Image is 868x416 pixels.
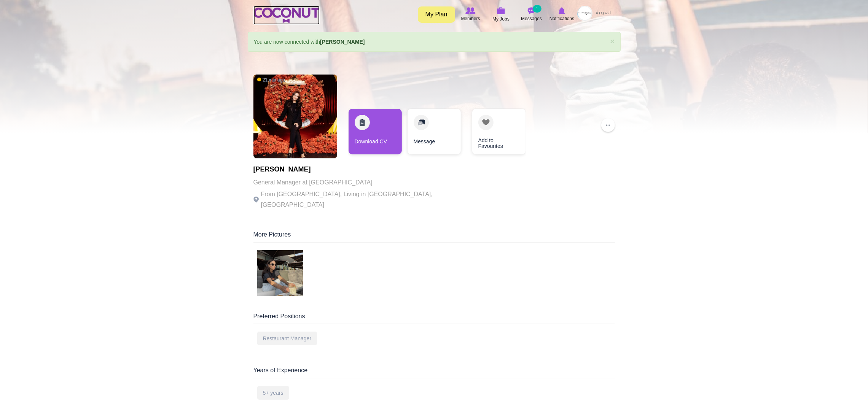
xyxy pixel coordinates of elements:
div: 5+ years [257,386,289,400]
div: 2 / 3 [408,109,461,158]
a: My Plan [418,6,455,23]
a: Download CV [349,109,402,154]
a: × [610,37,615,45]
div: Restaurant Manager [257,332,317,345]
span: Messages [521,15,542,22]
a: [PERSON_NAME] [320,39,365,45]
p: From [GEOGRAPHIC_DATA], Living in [GEOGRAPHIC_DATA], [GEOGRAPHIC_DATA] [253,189,463,210]
span: My Jobs [492,15,510,23]
img: Notifications [559,7,565,14]
a: Browse Members Members [456,6,486,23]
a: My Jobs My Jobs [486,6,516,24]
span: 21 min ago [257,77,285,83]
a: Add to Favourites [472,109,526,154]
div: Preferred Positions [253,312,615,324]
div: 1 / 3 [349,109,402,158]
a: Messages Messages 1 [516,6,547,23]
button: ... [601,118,615,132]
div: More Pictures [253,230,615,243]
h1: [PERSON_NAME] [253,166,463,173]
div: Years of Experience [253,366,615,378]
p: General Manager at [GEOGRAPHIC_DATA] [253,177,463,188]
img: Home [253,8,320,23]
span: Members [461,15,480,22]
img: Browse Members [465,7,475,14]
img: Messages [528,7,535,14]
small: 1 [533,5,541,13]
a: Notifications Notifications [547,6,577,23]
div: 3 / 3 [467,109,520,158]
a: العربية [592,6,615,21]
div: You are now connected with [248,32,621,52]
a: Message [408,109,461,154]
img: My Jobs [497,7,505,14]
span: Notifications [549,15,574,22]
